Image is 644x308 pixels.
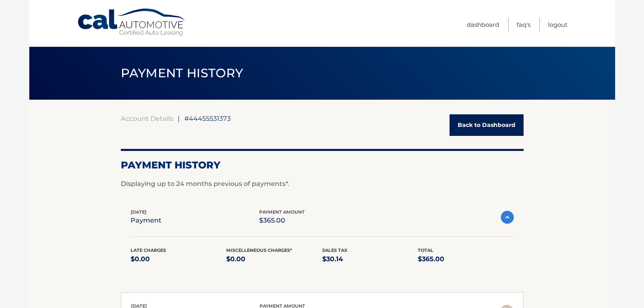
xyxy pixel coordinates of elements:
[131,247,166,253] span: Late Charges
[322,247,347,253] span: Sales Tax
[259,215,305,226] p: $365.00
[322,253,418,265] p: $30.14
[178,114,180,122] span: |
[226,253,322,265] p: $0.00
[131,215,162,226] p: payment
[121,114,173,122] a: Account Details
[121,66,243,81] span: PAYMENT HISTORY
[121,159,524,171] h2: Payment History
[467,18,499,31] a: Dashboard
[501,211,514,224] img: accordion-active.svg
[131,253,227,265] p: $0.00
[77,8,187,37] a: Cal Automotive
[259,209,305,215] span: payment amount
[517,18,530,31] a: FAQ's
[121,179,524,189] p: Displaying up to 24 months previous of payments*.
[418,247,433,253] span: Total
[418,253,514,265] p: $365.00
[184,114,231,122] span: #44455531373
[131,209,146,215] span: [DATE]
[226,247,292,253] span: Miscelleneous Charges*
[548,18,568,31] a: Logout
[450,114,524,136] a: Back to Dashboard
